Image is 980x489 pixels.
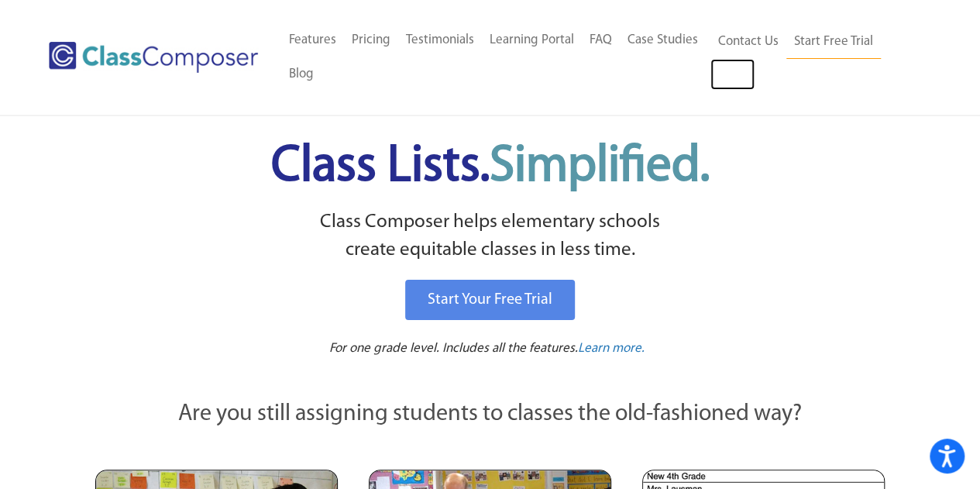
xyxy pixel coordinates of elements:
[786,25,881,60] a: Start Free Trial
[95,398,885,432] p: Are you still assigning students to classes the old-fashioned way?
[428,292,552,308] span: Start Your Free Trial
[405,280,575,320] a: Start Your Free Trial
[578,339,645,359] a: Learn more.
[271,142,710,192] span: Class Lists.
[281,23,710,91] nav: Header Menu
[490,142,710,192] span: Simplified.
[710,59,755,90] a: Log In
[281,23,344,57] a: Features
[620,23,706,57] a: Case Studies
[482,23,582,57] a: Learning Portal
[281,57,322,91] a: Blog
[398,23,482,57] a: Testimonials
[49,42,258,73] img: Class Composer
[344,23,398,57] a: Pricing
[93,208,888,265] p: Class Composer helps elementary schools create equitable classes in less time.
[578,342,645,355] span: Learn more.
[582,23,620,57] a: FAQ
[710,25,920,90] nav: Header Menu
[329,342,578,355] span: For one grade level. Includes all the features.
[710,25,786,59] a: Contact Us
